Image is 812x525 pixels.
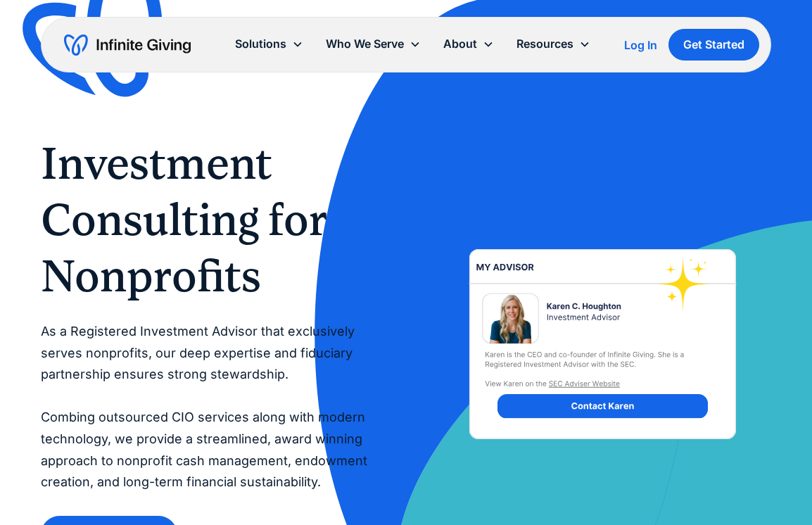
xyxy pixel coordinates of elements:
a: Get Started [668,29,759,61]
div: Solutions [224,29,315,59]
div: Who We Serve [326,34,404,53]
h1: Investment Consulting for Nonprofits [41,135,378,304]
a: Log In [624,37,657,53]
div: Resources [516,34,573,53]
p: As a Registered Investment Advisor that exclusively serves nonprofits, our deep expertise and fid... [41,321,378,493]
div: Log In [624,39,657,51]
div: Who We Serve [315,29,432,59]
div: Resources [505,29,602,59]
a: home [64,34,191,56]
img: investment-advisor-nonprofit-financial [434,200,771,488]
div: Solutions [235,34,286,53]
div: About [432,29,505,59]
div: About [443,34,477,53]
